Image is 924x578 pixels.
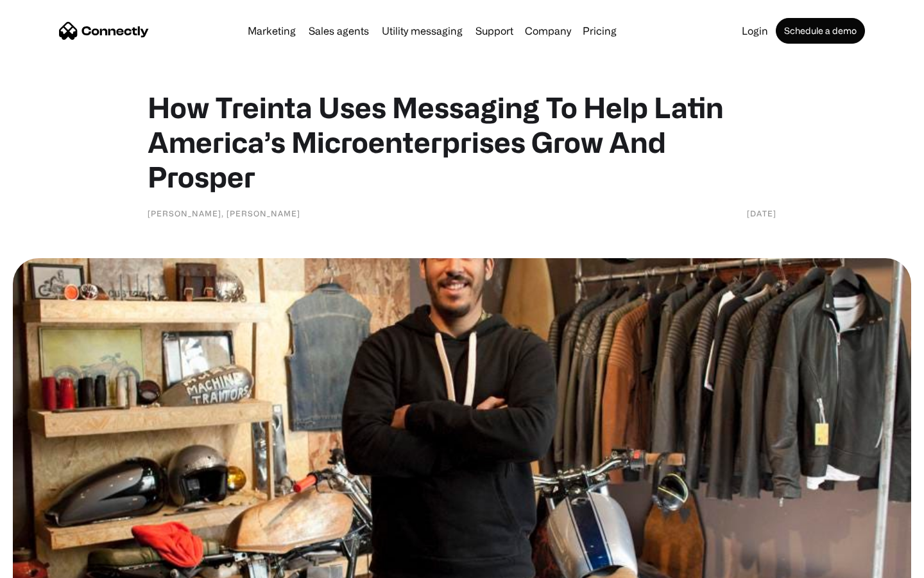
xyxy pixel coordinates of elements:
a: Sales agents [304,26,374,36]
div: [DATE] [747,207,776,220]
a: Utility messaging [377,26,468,36]
a: Schedule a demo [776,18,865,44]
aside: Language selected: English [13,556,77,574]
a: Support [470,26,518,36]
ul: Language list [26,556,77,574]
div: [PERSON_NAME], [PERSON_NAME] [148,207,300,220]
a: Pricing [577,26,622,36]
a: Marketing [243,26,301,36]
a: Login [737,26,773,36]
div: Company [525,22,571,40]
h1: How Treinta Uses Messaging To Help Latin America’s Microenterprises Grow And Prosper [148,90,776,194]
